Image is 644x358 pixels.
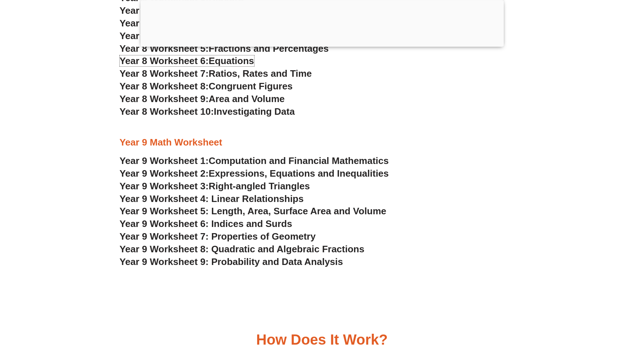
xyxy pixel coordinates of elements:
[120,256,343,267] a: Year 9 Worksheet 9: Probability and Data Analysis
[120,55,209,66] span: Year 8 Worksheet 6:
[209,81,293,92] span: Congruent Figures
[120,193,304,204] a: Year 9 Worksheet 4: Linear Relationships
[120,106,295,117] a: Year 8 Worksheet 10:Investigating Data
[120,181,209,191] span: Year 9 Worksheet 3:
[120,43,329,54] a: Year 8 Worksheet 5:Fractions and Percentages
[120,93,285,104] a: Year 8 Worksheet 9:Area and Volume
[209,168,389,179] span: Expressions, Equations and Inequalities
[524,276,644,358] iframe: Chat Widget
[209,68,312,79] span: Ratios, Rates and Time
[120,181,310,191] a: Year 9 Worksheet 3:Right-angled Triangles
[120,155,209,166] span: Year 9 Worksheet 1:
[120,168,209,179] span: Year 9 Worksheet 2:
[120,244,364,254] a: Year 9 Worksheet 8: Quadratic and Algebraic Fractions
[120,68,312,79] a: Year 8 Worksheet 7:Ratios, Rates and Time
[120,30,257,41] a: Year 8 Worksheet 4:Probability
[120,136,525,149] h3: Year 9 Math Worksheet
[120,168,389,179] a: Year 9 Worksheet 2:Expressions, Equations and Inequalities
[120,5,310,16] a: Year 8 Worksheet 2:Working with numbers
[120,5,209,16] span: Year 8 Worksheet 2:
[209,55,254,66] span: Equations
[209,43,329,54] span: Fractions and Percentages
[209,155,389,166] span: Computation and Financial Mathematics
[120,81,293,92] a: Year 8 Worksheet 8:Congruent Figures
[120,81,209,92] span: Year 8 Worksheet 8:
[214,106,295,117] span: Investigating Data
[120,30,209,41] span: Year 8 Worksheet 4:
[120,231,316,242] a: Year 9 Worksheet 7: Properties of Geometry
[120,18,209,29] span: Year 8 Worksheet 3:
[120,106,214,117] span: Year 8 Worksheet 10:
[120,218,293,229] a: Year 9 Worksheet 6: Indices and Surds
[120,18,335,29] a: Year 8 Worksheet 3:[PERSON_NAME]'s theorem
[256,332,388,347] h3: How Does it Work?
[209,181,310,191] span: Right-angled Triangles
[120,93,209,104] span: Year 8 Worksheet 9:
[209,93,285,104] span: Area and Volume
[120,206,387,216] a: Year 9 Worksheet 5: Length, Area, Surface Area and Volume
[120,68,209,79] span: Year 8 Worksheet 7:
[120,43,209,54] span: Year 8 Worksheet 5:
[120,155,389,166] a: Year 9 Worksheet 1:Computation and Financial Mathematics
[120,55,254,66] a: Year 8 Worksheet 6:Equations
